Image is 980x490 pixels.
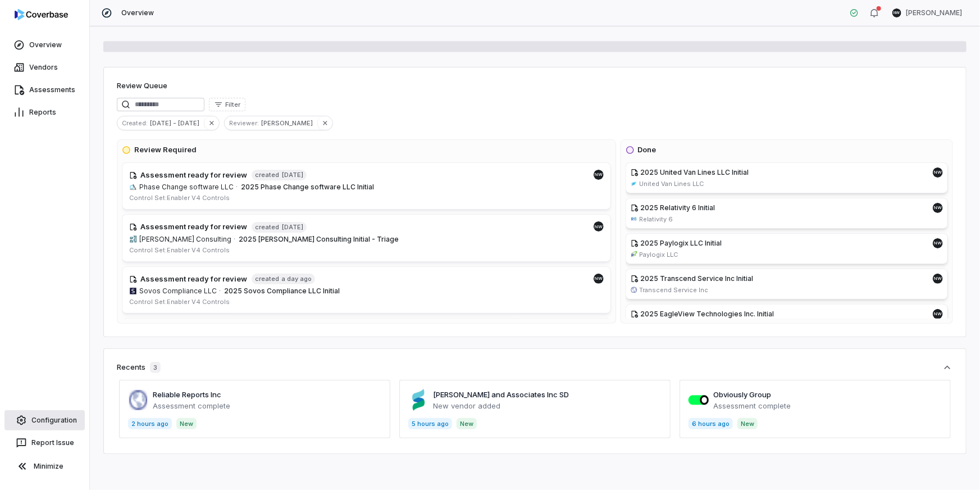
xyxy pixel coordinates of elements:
span: Transcend Service Inc [640,286,709,294]
h4: Assessment ready for review [140,274,247,285]
span: 2025 Sovos Compliance LLC Initial [224,287,340,295]
span: [DATE] [281,223,303,232]
span: NW [933,238,943,248]
span: 3 [150,362,161,373]
span: 2025 EagleView Technologies Inc. Initial [641,310,774,318]
a: NWAssessment ready for reviewcreated[DATE]phasechange.aiPhase Change software LLC·2025 Phase Chan... [122,162,611,210]
a: Obviously Group [713,390,771,399]
a: [PERSON_NAME] and Associates Inc SD [433,390,569,399]
a: Reliable Reports Inc [153,390,221,399]
span: · [236,183,238,192]
a: Assessments [2,80,87,100]
a: Overview [2,35,87,55]
div: Recents [117,362,161,373]
span: NW [933,274,943,284]
a: NWAssessment ready for reviewcreateda day agosovos.comSovos Compliance LLC·2025 Sovos Compliance ... [122,266,611,314]
a: Configuration [4,410,85,430]
span: [PERSON_NAME] [906,8,962,17]
a: 2025 Transcend Service Inc InitialNWtranscendservice.comTranscend Service Inc [626,269,948,300]
button: Recents3 [117,362,953,373]
span: NW [594,170,604,180]
span: NW [892,8,901,17]
span: 2025 Relativity 6 Initial [641,203,715,212]
span: Reviewer : [225,118,261,128]
span: · [219,287,221,296]
span: Sovos Compliance LLC [139,287,217,296]
span: Filter [225,101,240,109]
h3: Done [638,144,657,156]
span: NW [933,203,943,213]
h4: Assessment ready for review [140,221,247,233]
span: 2025 Paylogix LLC Initial [641,239,722,247]
h1: Review Queue [117,80,167,92]
span: Phase Change software LLC [139,183,234,192]
h3: Review Required [134,144,197,156]
span: 2025 Transcend Service Inc Initial [641,274,754,283]
span: created [255,171,279,179]
span: created [255,223,279,232]
span: 2025 United Van Lines LLC Initial [641,168,749,176]
button: Minimize [4,455,85,478]
span: NW [933,167,943,178]
span: Control Set: Enabler V4 Controls [129,298,230,306]
button: NW[PERSON_NAME] [886,4,969,21]
span: [DATE] [281,171,303,179]
span: United Van Lines LLC [640,180,704,188]
span: · [234,235,235,244]
span: 2025 Phase Change software LLC Initial [241,183,374,191]
a: NWAssessment ready for reviewcreated[DATE]rimkus.com[PERSON_NAME] Consulting·2025 [PERSON_NAME] C... [122,214,611,262]
span: NW [594,274,604,284]
a: Reports [2,102,87,122]
span: Control Set: Enabler V4 Controls [129,194,230,202]
span: NW [933,309,943,319]
img: logo-D7KZi-bG.svg [15,9,68,20]
a: 2025 Paylogix LLC InitialNWpaylogix.comPaylogix LLC [626,233,948,264]
span: [DATE] - [DATE] [150,118,204,128]
a: 2025 EagleView Technologies Inc. InitialNWeagleview.comEagleView Technologies Inc. [626,304,948,335]
span: created [255,275,279,283]
span: Overview [121,8,154,17]
span: 2025 [PERSON_NAME] Consulting Initial - Triage [239,235,399,243]
a: 2025 United Van Lines LLC InitialNWunitedvanlines.comUnited Van Lines LLC [626,162,948,193]
span: Created : [117,118,150,128]
span: Relativity 6 [640,215,673,224]
button: Report Issue [4,433,85,453]
a: 2025 Relativity 6 InitialNWrelativity6.comRelativity 6 [626,198,948,229]
span: a day ago [281,275,312,283]
a: Vendors [2,57,87,78]
span: NW [594,221,604,232]
span: Control Set: Enabler V4 Controls [129,246,230,254]
button: Filter [209,98,245,111]
span: [PERSON_NAME] Consulting [139,235,231,244]
span: [PERSON_NAME] [261,118,317,128]
span: Paylogix LLC [640,251,678,259]
h4: Assessment ready for review [140,170,247,181]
